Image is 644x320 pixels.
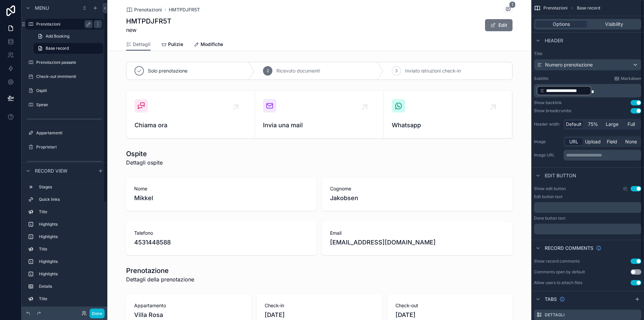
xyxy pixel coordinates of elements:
div: scrollable content [534,202,641,213]
label: Highlights [39,271,101,277]
a: Proprietari [25,142,103,152]
label: Subtitle [534,76,548,81]
label: Details [39,284,101,289]
span: Record view [35,167,67,174]
div: Comments open by default [534,269,585,275]
label: Prenotazioni passate [36,60,102,65]
a: Ospiti [25,85,103,96]
a: Base record [34,43,103,54]
label: Title [534,51,641,56]
span: Numero prenotazione [545,61,593,68]
span: Edit button [545,172,576,179]
span: Field [607,138,617,145]
div: Show breadcrumbs [534,108,571,113]
span: Upload [585,138,601,145]
label: Show edit button [534,186,566,191]
div: Allow users to attach files [534,280,582,285]
span: new [126,26,171,34]
label: Spese [36,102,102,107]
a: Check-out imminenti [25,71,103,82]
a: Prenotazioni [25,19,103,30]
label: Quick links [39,197,101,202]
label: Done button text [534,216,566,221]
label: Appartamenti [36,130,102,136]
span: Options [553,21,570,28]
label: Image URL [534,152,561,158]
a: Markdown [614,76,641,81]
label: Highlights [39,222,101,227]
span: 75% [588,121,598,128]
span: Modifiche [201,41,223,48]
button: Numero prenotazione [534,59,641,71]
label: Highlights [39,234,101,239]
label: Edit button text [534,194,562,199]
label: Header width [534,122,561,127]
a: Add Booking [34,31,103,42]
span: 1 [509,1,516,8]
a: Modifiche [194,38,223,52]
label: Stages [39,184,101,190]
span: Header [545,37,563,44]
a: Appartamenti [25,128,103,138]
span: Prenotazioni [543,5,568,11]
span: Base record [577,5,600,11]
span: Markdown [621,76,641,81]
span: Visibility [605,21,623,28]
div: Show backlink [534,100,562,105]
label: Image [534,139,561,144]
span: Default [566,121,582,128]
span: Full [628,121,635,128]
span: Dettagli [133,41,151,48]
button: Edit [485,19,513,31]
label: Highlights [39,259,101,264]
span: Record comments [545,245,593,252]
span: Base record [46,46,69,51]
a: Prenotazioni [126,6,162,13]
span: None [625,138,637,145]
span: Prenotazioni [134,6,162,13]
div: scrollable content [534,84,641,97]
button: Done [90,309,105,318]
div: Show record comments [534,259,580,264]
label: Title [39,246,101,252]
label: Ospiti [36,88,102,93]
a: Prenotazioni passate [25,57,103,68]
a: HMTPDJFR5T [169,6,200,13]
a: Dettagli [126,38,151,51]
h1: HMTPDJFR5T [126,16,171,26]
span: Pulizie [168,41,183,48]
span: URL [569,138,578,145]
div: scrollable content [563,150,641,161]
a: Spese [25,99,103,110]
span: Large [606,121,619,128]
label: Proprietari [36,144,102,150]
span: Tabs [545,296,557,303]
label: Title [39,209,101,215]
label: Title [39,296,101,302]
span: Menu [35,5,49,11]
span: Add Booking [46,34,69,39]
div: scrollable content [534,224,641,234]
button: 1 [504,5,513,14]
label: Prenotazioni [36,21,90,27]
div: scrollable content [21,179,107,307]
label: Check-out imminenti [36,74,102,79]
a: Pulizie [161,38,183,52]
